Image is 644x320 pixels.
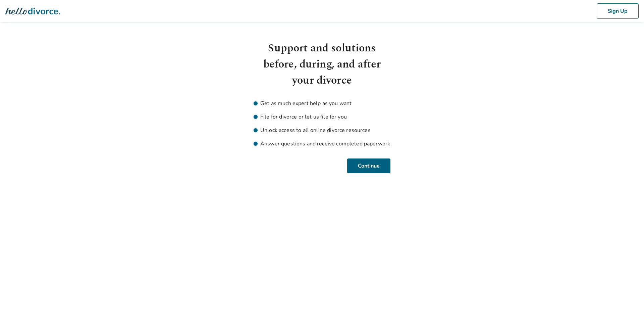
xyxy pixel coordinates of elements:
button: Sign Up [597,3,639,19]
h1: Support and solutions before, during, and after your divorce [254,40,390,89]
li: Get as much expert help as you want [254,99,390,107]
li: Unlock access to all online divorce resources [254,126,390,134]
li: Answer questions and receive completed paperwork [254,140,390,148]
li: File for divorce or let us file for you [254,113,390,121]
button: Continue [347,158,390,173]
